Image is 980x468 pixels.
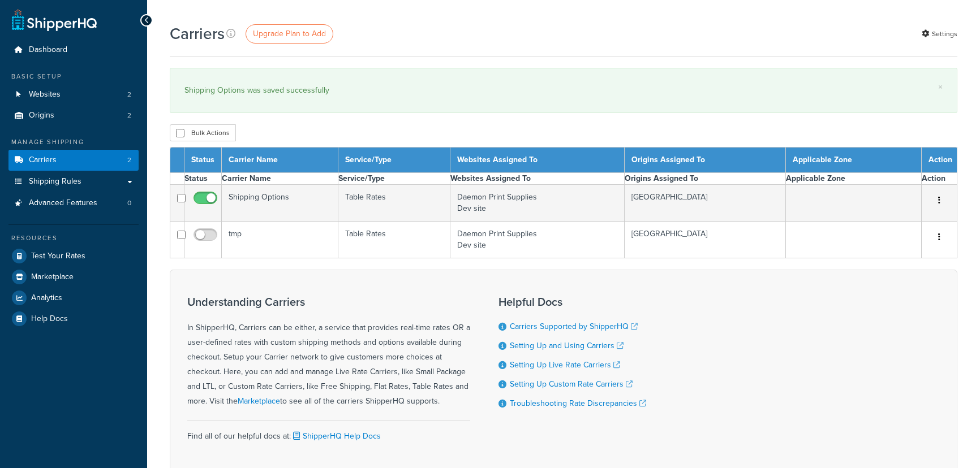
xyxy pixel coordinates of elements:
[938,83,943,92] a: ×
[238,395,280,407] a: Marketplace
[8,105,139,126] a: Origins 2
[498,296,646,308] h3: Helpful Docs
[8,267,139,287] a: Marketplace
[29,177,81,187] span: Shipping Rules
[624,185,786,222] td: [GEOGRAPHIC_DATA]
[922,173,957,185] th: Action
[170,124,236,141] button: Bulk Actions
[8,309,139,329] a: Help Docs
[184,148,222,173] th: Status
[29,111,54,120] span: Origins
[510,397,646,409] a: Troubleshooting Rate Discrepancies
[184,173,222,185] th: Status
[338,222,450,258] td: Table Rates
[450,173,624,185] th: Websites Assigned To
[8,84,139,105] li: Websites
[187,420,470,444] div: Find all of our helpful docs at:
[922,148,957,173] th: Action
[184,83,943,98] div: Shipping Options was saved successfully
[31,293,62,303] span: Analytics
[127,155,131,165] span: 2
[510,378,633,390] a: Setting Up Custom Rate Carriers
[291,430,381,442] a: ShipperHQ Help Docs
[922,26,957,42] a: Settings
[8,288,139,308] a: Analytics
[8,193,139,214] a: Advanced Features 0
[29,198,97,208] span: Advanced Features
[246,24,333,44] a: Upgrade Plan to Add
[8,233,139,243] div: Resources
[624,222,786,258] td: [GEOGRAPHIC_DATA]
[8,193,139,214] li: Advanced Features
[8,150,139,171] a: Carriers 2
[8,246,139,266] a: Test Your Rates
[222,173,338,185] th: Carrier Name
[450,222,624,258] td: Daemon Print Supplies Dev site
[222,185,338,222] td: Shipping Options
[338,173,450,185] th: Service/Type
[8,171,139,192] a: Shipping Rules
[510,320,638,332] a: Carriers Supported by ShipperHQ
[8,150,139,171] li: Carriers
[450,185,624,222] td: Daemon Print Supplies Dev site
[29,155,57,165] span: Carriers
[127,90,131,99] span: 2
[624,148,786,173] th: Origins Assigned To
[8,72,139,81] div: Basic Setup
[8,105,139,126] li: Origins
[187,296,470,308] h3: Understanding Carriers
[253,28,326,40] span: Upgrade Plan to Add
[170,23,225,45] h1: Carriers
[31,272,74,282] span: Marketplace
[222,148,338,173] th: Carrier Name
[510,340,624,352] a: Setting Up and Using Carriers
[222,222,338,258] td: tmp
[450,148,624,173] th: Websites Assigned To
[8,137,139,147] div: Manage Shipping
[31,314,68,324] span: Help Docs
[338,185,450,222] td: Table Rates
[786,148,922,173] th: Applicable Zone
[786,173,922,185] th: Applicable Zone
[31,252,85,261] span: Test Your Rates
[624,173,786,185] th: Origins Assigned To
[127,198,131,208] span: 0
[8,84,139,105] a: Websites 2
[12,8,97,31] a: ShipperHQ Home
[29,45,67,55] span: Dashboard
[338,148,450,173] th: Service/Type
[29,90,61,99] span: Websites
[127,111,131,120] span: 2
[187,296,470,409] div: In ShipperHQ, Carriers can be either, a service that provides real-time rates OR a user-defined r...
[8,40,139,60] a: Dashboard
[510,359,620,371] a: Setting Up Live Rate Carriers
